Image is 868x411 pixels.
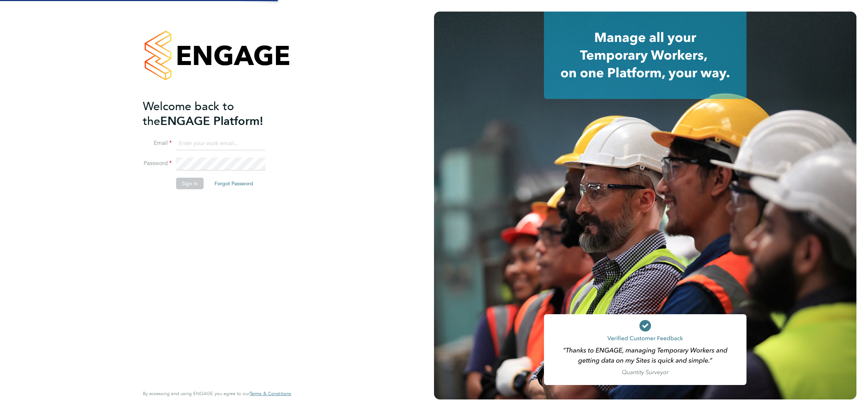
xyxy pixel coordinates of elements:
a: Terms & Conditions [250,391,291,397]
button: Sign In [176,178,204,189]
label: Email [143,139,172,147]
h2: ENGAGE Platform! [143,99,284,129]
span: Welcome back to the [143,99,234,128]
button: Forgot Password [209,178,259,189]
span: By accessing and using ENGAGE you agree to our [143,390,291,397]
label: Password [143,160,172,167]
input: Enter your work email... [176,137,265,150]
